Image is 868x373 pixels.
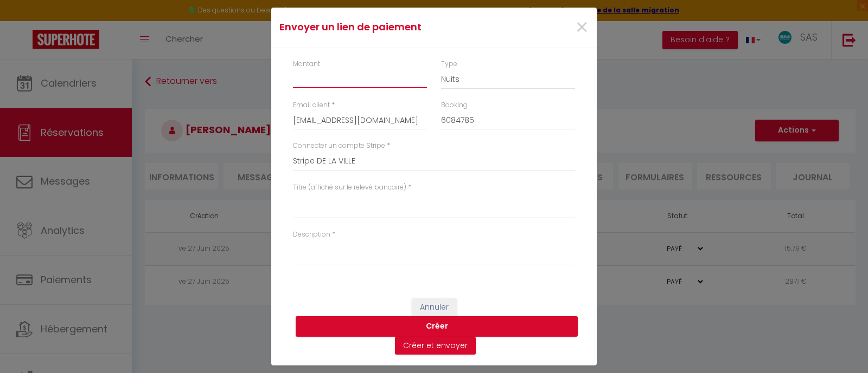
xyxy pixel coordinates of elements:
[395,337,476,355] button: Créer et envoyer
[441,59,457,69] label: Type
[279,19,481,35] h4: Envoyer un lien de paiement
[293,230,330,240] label: Description
[412,298,457,317] button: Annuler
[293,100,330,110] label: Email client
[296,316,578,337] button: Créer
[575,16,589,40] button: Close
[575,11,589,44] span: ×
[293,59,320,69] label: Montant
[441,100,468,110] label: Booking
[293,182,406,193] label: Titre (affiché sur le relevé bancaire)
[293,141,385,151] label: Connecter un compte Stripe
[9,4,41,37] button: Ouvrir le widget de chat LiveChat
